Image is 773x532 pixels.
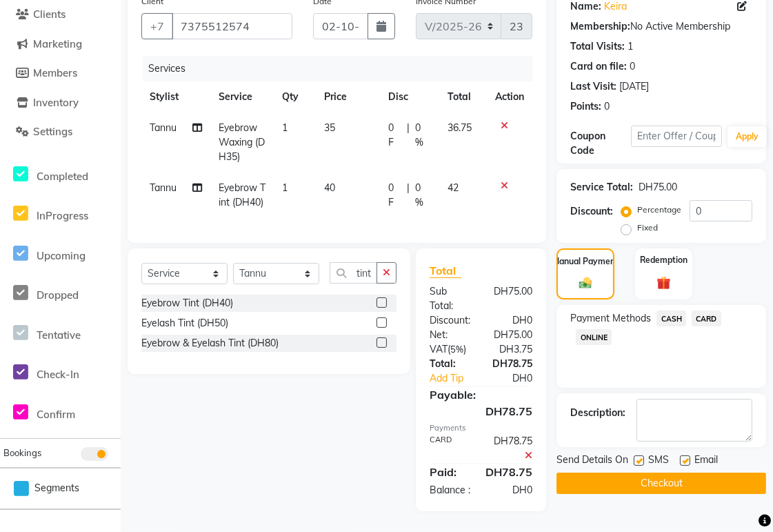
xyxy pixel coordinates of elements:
[407,121,410,150] span: |
[141,316,228,331] div: Eyelash Tint (DH50)
[33,96,79,109] span: Inventory
[33,66,77,79] span: Members
[282,121,288,134] span: 1
[388,121,401,150] span: 0 F
[141,13,173,39] button: +7
[419,371,492,386] a: Add Tip
[448,121,472,134] span: 36.75
[415,181,431,210] span: 0 %
[141,336,279,351] div: Eyebrow & Eyelash Tint (DH80)
[630,59,635,74] div: 0
[419,464,475,480] div: Paid:
[628,39,633,54] div: 1
[570,180,633,195] div: Service Total:
[219,121,265,163] span: Eyebrow Waxing (DH35)
[415,121,431,150] span: 0 %
[419,342,481,357] div: ( )
[481,483,543,497] div: DH0
[419,434,481,463] div: CARD
[219,181,265,208] span: Eyebrow Tint (DH40)
[419,483,481,497] div: Balance :
[639,180,677,195] div: DH75.00
[652,275,675,292] img: _gift.svg
[604,99,610,114] div: 0
[570,19,752,34] div: No Active Membership
[143,56,543,81] div: Services
[407,181,410,210] span: |
[37,209,88,222] span: InProgress
[570,19,630,34] div: Membership:
[570,204,613,219] div: Discount:
[324,181,335,194] span: 40
[3,447,41,458] span: Bookings
[3,37,117,52] a: Marketing
[570,39,625,54] div: Total Visits:
[475,464,543,480] div: DH78.75
[439,81,487,112] th: Total
[141,296,233,311] div: Eyebrow Tint (DH40)
[388,181,401,210] span: 0 F
[492,371,543,386] div: DH0
[172,13,292,39] input: Search by Name/Mobile/Email/Code
[3,66,117,81] a: Members
[380,81,439,112] th: Disc
[694,453,718,470] span: Email
[316,81,380,112] th: Price
[648,453,669,470] span: SMS
[430,422,532,434] div: Payments
[727,126,767,147] button: Apply
[552,255,619,268] label: Manual Payment
[330,262,377,284] input: Search or Scan
[570,99,601,114] div: Points:
[640,254,687,266] label: Redemption
[324,121,335,134] span: 35
[150,121,177,134] span: Tannu
[37,170,88,183] span: Completed
[570,311,651,326] span: Payment Methods
[556,473,766,494] button: Checkout
[656,311,686,326] span: CASH
[419,284,481,313] div: Sub Total:
[575,276,596,290] img: _cash.svg
[141,81,210,112] th: Stylist
[481,284,543,313] div: DH75.00
[570,129,631,158] div: Coupon Code
[37,328,81,342] span: Tentative
[487,81,532,112] th: Action
[37,368,79,381] span: Check-In
[274,81,316,112] th: Qty
[282,181,288,194] span: 1
[481,313,543,328] div: DH0
[37,288,79,302] span: Dropped
[37,408,75,421] span: Confirm
[3,7,117,23] a: Clients
[419,357,481,371] div: Total:
[419,403,543,420] div: DH78.75
[430,343,448,355] span: Vat
[33,8,66,21] span: Clients
[150,181,177,194] span: Tannu
[34,481,79,495] span: Segments
[419,386,543,403] div: Payable:
[631,126,722,147] input: Enter Offer / Coupon Code
[570,79,616,94] div: Last Visit:
[556,453,628,470] span: Send Details On
[419,313,481,328] div: Discount:
[637,221,658,234] label: Fixed
[481,328,543,342] div: DH75.00
[33,125,72,138] span: Settings
[481,342,543,357] div: DH3.75
[619,79,649,94] div: [DATE]
[481,434,543,463] div: DH78.75
[570,406,625,420] div: Description:
[37,249,86,262] span: Upcoming
[3,95,117,111] a: Inventory
[481,357,543,371] div: DH78.75
[448,181,459,194] span: 42
[210,81,274,112] th: Service
[419,328,481,342] div: Net:
[33,37,82,50] span: Marketing
[637,204,681,216] label: Percentage
[692,311,721,326] span: CARD
[570,59,627,74] div: Card on file:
